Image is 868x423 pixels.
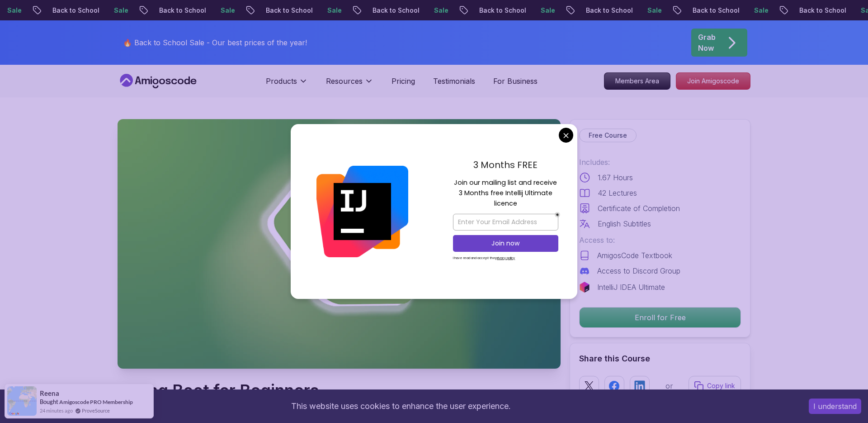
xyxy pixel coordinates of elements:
p: Back to School [364,6,425,15]
p: Back to School [151,6,212,15]
h1: Spring Boot for Beginners [118,381,443,399]
a: Members Area [604,72,670,90]
button: Copy link [689,376,741,396]
h2: Share this Course [579,352,741,365]
p: Sale [745,6,774,15]
div: This website uses cookies to enhance the user experience. [7,396,795,416]
button: Accept cookies [809,399,861,414]
button: Products [266,76,308,94]
p: Back to School [257,6,319,15]
button: Resources [326,76,373,94]
p: Grab Now [698,32,716,53]
p: Copy link [707,381,735,390]
img: spring-boot-for-beginners_thumbnail [118,119,561,369]
img: jetbrains logo [579,282,590,293]
p: Sale [319,6,348,15]
p: Back to School [684,6,745,15]
p: AmigosCode Textbook [597,250,672,261]
p: Back to School [791,6,852,15]
p: Enroll for Free [580,308,741,327]
p: Back to School [471,6,532,15]
span: Bought [40,398,58,405]
p: Access to: [579,235,741,245]
p: Sale [532,6,561,15]
p: Sale [212,6,241,15]
a: ProveSource [82,407,110,414]
img: provesource social proof notification image [7,386,37,416]
span: 24 minutes ago [40,407,73,414]
a: For Business [493,76,538,87]
p: Products [266,76,297,87]
p: Members Area [604,73,670,89]
span: Reena [40,389,59,397]
p: Back to School [577,6,639,15]
p: or [665,380,673,391]
p: Join Amigoscode [676,73,750,89]
p: IntelliJ IDEA Ultimate [597,282,665,293]
p: Back to School [44,6,105,15]
a: Pricing [392,76,415,87]
p: 1.67 Hours [598,172,633,183]
a: Amigoscode PRO Membership [59,399,133,405]
p: Sale [425,6,454,15]
p: Certificate of Completion [598,203,680,214]
p: Includes: [579,157,741,168]
button: Enroll for Free [579,307,741,328]
a: Join Amigoscode [676,72,750,90]
p: Free Course [589,131,627,140]
p: Sale [105,6,134,15]
p: Access to Discord Group [597,265,680,276]
p: Sale [639,6,668,15]
p: Resources [326,76,363,87]
p: 42 Lectures [598,187,637,198]
p: English Subtitles [598,218,651,229]
p: 🔥 Back to School Sale - Our best prices of the year! [123,37,307,48]
a: Testimonials [433,76,475,87]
